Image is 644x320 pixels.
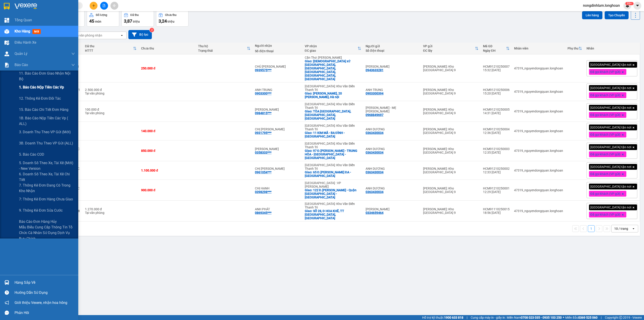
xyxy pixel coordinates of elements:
[483,167,510,170] div: HCM91210250002
[4,18,9,23] img: dashboard-icon
[366,127,419,131] div: ANH DƯƠNG
[590,63,631,67] span: [GEOGRAPHIC_DATA] tận nơi
[483,187,510,190] div: HCM91210250001
[100,2,108,10] button: file-add
[32,29,41,34] span: mới
[4,29,9,34] img: warehouse-icon
[255,187,300,190] div: CHỊ HẠNH
[85,49,133,52] div: HTTT
[19,152,44,157] span: 5. Báo cáo COD
[366,167,419,170] div: ANH DƯƠNG
[255,44,300,47] div: Người nhận
[423,167,479,174] div: [PERSON_NAME]: Kho [GEOGRAPHIC_DATA] 9
[305,49,358,52] div: ĐC giao
[5,290,9,295] span: question-circle
[507,315,562,320] span: Miền Nam
[590,185,631,189] span: [GEOGRAPHIC_DATA] tận nơi
[198,44,247,48] div: Thu hộ
[4,52,9,56] img: warehouse-icon
[156,11,189,27] button: Chưa thu3,24 triệu
[15,29,30,33] span: Kho hàng
[423,88,479,95] div: [PERSON_NAME]: Kho [GEOGRAPHIC_DATA] 9
[421,43,481,54] th: Toggle SortBy
[633,2,641,10] button: caret-down
[255,147,300,151] div: THÙY LINH
[255,108,300,111] div: LƯƠNG ANH
[483,88,510,92] div: HCM91210250006
[422,315,463,320] span: Hỗ trợ kỹ thuật:
[483,111,510,115] div: 14:31 [DATE]
[89,18,94,24] span: 45
[568,47,578,50] div: Phụ thu
[305,102,361,110] div: [GEOGRAPHIC_DATA]: Kho Văn Điển Thanh Trì
[601,315,602,320] span: |
[305,209,361,220] div: Giao: SỐ 28, Đ HOA KHÊ, TT CẨM KHÊ, PHÚ THỌ
[590,192,621,196] span: Đã gọi khách (VP gửi)
[590,172,621,176] span: Đã gọi khách (VP gửi)
[483,131,510,135] div: 12:36 [DATE]
[605,11,629,19] button: Tạo Chuyến
[15,289,75,296] div: Hướng dẫn sử dụng
[255,88,300,92] div: ANH TRUNG
[255,49,300,53] div: Số điện thoại
[366,106,419,113] div: ANH HẢI - MẸ SUKEM
[19,107,68,112] span: 15. Báo cáo chi tiết đơn hàng
[95,20,101,23] span: món
[113,4,116,7] span: aim
[423,44,475,48] div: VP gửi
[19,219,57,224] span: Báo cáo đơn hàng hủy
[4,280,9,285] img: warehouse-icon
[625,2,633,5] sup: 777
[19,96,61,101] span: 12. Thống kê đơn đối tác
[102,4,106,7] span: file-add
[15,51,28,56] span: Quản Lý
[514,110,563,113] div: 47319_nguyendongquan.longhoan
[305,163,361,170] div: [GEOGRAPHIC_DATA]: Kho Văn Điển Thanh Trì
[481,43,512,54] th: Toggle SortBy
[83,43,139,54] th: Toggle SortBy
[305,56,361,59] div: Cần Thơ: [PERSON_NAME]
[514,209,563,213] div: 47319_nguyendongquan.longhoan
[590,165,631,169] span: [GEOGRAPHIC_DATA] tận nơi
[305,149,361,160] div: Giao: 97 Đ.TRẦN DUY HƯNG - TRUNG HÒA - CẦU GIẤY - HÀ NỘI
[71,33,102,38] div: Chọn văn phòng nhận
[423,207,479,215] div: [PERSON_NAME]: Kho [GEOGRAPHIC_DATA] 9
[366,211,383,215] div: 0334659464
[483,68,510,72] div: 15:32 [DATE]
[483,127,510,131] div: HCM91210250004
[305,92,361,99] div: Giao: Chung cư Lancaster, 20 Núi Trúc, Hà nội
[588,225,595,232] button: 1
[19,183,75,194] span: 7. Thống kê đơn đang có trong kho nhận
[614,226,628,231] div: 10 / trang
[366,113,383,117] div: 0968849697
[366,190,383,194] div: 0363430034
[4,40,9,45] img: warehouse-icon
[141,169,194,172] div: 1.100.000 đ
[305,202,361,209] div: [GEOGRAPHIC_DATA]: Kho Văn Điển Thanh Trì
[167,20,174,23] span: triệu
[514,129,563,133] div: 47319_nguyendongquan.longhoan
[85,88,137,92] div: 2.500.000 đ
[366,88,419,92] div: ANH TRUNG
[563,317,564,318] span: ⚪️
[19,129,71,135] span: 3. Doanh Thu theo VP Gửi (mới)
[423,127,479,135] div: [PERSON_NAME]: Kho [GEOGRAPHIC_DATA] 9
[578,316,597,319] strong: 0369 525 060
[141,67,194,70] div: 250.000 đ
[366,131,383,135] div: 0363430034
[625,4,629,8] img: icon-new-feature
[96,13,107,17] div: Số lượng
[366,147,419,151] div: ANH DƯƠNG
[305,124,361,131] div: [GEOGRAPHIC_DATA]: Kho Văn Điển Thanh Trì
[15,17,32,23] span: Tổng Quan
[590,93,621,97] span: Đã gọi khách (VP gửi)
[133,20,140,23] span: triệu
[305,84,361,92] div: [GEOGRAPHIC_DATA]: Kho Văn Điển Thanh Trì
[483,92,510,95] div: 15:20 [DATE]
[444,316,463,319] strong: 1900 633 818
[590,113,621,117] span: Đã gọi khách (VP gửi)
[120,34,124,37] svg: open
[15,40,36,45] span: Điều hành xe
[483,151,510,154] div: 12:35 [DATE]
[124,18,132,24] span: 3,87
